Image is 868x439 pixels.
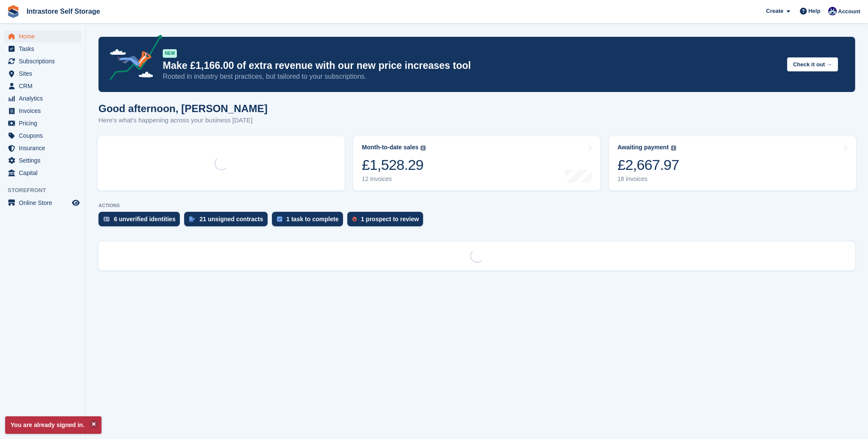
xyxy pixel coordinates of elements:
img: Mathew Tremewan [828,7,837,15]
div: Month-to-date sales [362,144,418,151]
a: Preview store [71,198,81,208]
a: menu [4,55,81,67]
p: You are already signed in. [5,416,101,434]
span: Invoices [19,105,70,117]
span: Home [19,30,70,42]
span: Pricing [19,117,70,129]
a: menu [4,167,81,179]
a: menu [4,105,81,117]
span: Coupons [19,130,70,142]
span: Help [808,7,820,15]
a: menu [4,43,81,55]
div: 18 invoices [617,175,679,183]
span: Insurance [19,142,70,154]
span: Tasks [19,43,70,55]
div: 6 unverified identities [114,216,176,222]
span: Capital [19,167,70,179]
img: verify_identity-adf6edd0f0f0b5bbfe63781bf79b02c33cf7c696d77639b501bdc392416b5a36.svg [104,217,110,222]
div: 1 task to complete [286,216,339,222]
a: menu [4,142,81,154]
a: 1 prospect to review [347,212,427,231]
h1: Good afternoon, [PERSON_NAME] [98,103,268,114]
div: 21 unsigned contracts [200,216,263,222]
img: stora-icon-8386f47178a22dfd0bd8f6a31ec36ba5ce8667c1dd55bd0f319d3a0aa187defe.svg [7,5,20,18]
a: menu [4,80,81,92]
p: Make £1,166.00 of extra revenue with our new price increases tool [163,59,780,72]
div: NEW [163,49,177,58]
a: menu [4,117,81,129]
a: menu [4,30,81,42]
a: 21 unsigned contracts [184,212,272,231]
span: CRM [19,80,70,92]
span: Online Store [19,197,70,209]
img: contract_signature_icon-13c848040528278c33f63329250d36e43548de30e8caae1d1a13099fd9432cc5.svg [189,217,195,222]
span: Settings [19,154,70,166]
a: 1 task to complete [272,212,347,231]
a: menu [4,92,81,104]
img: icon-info-grey-7440780725fd019a000dd9b08b2336e03edf1995a4989e88bcd33f0948082b44.svg [671,145,676,151]
span: Storefront [8,186,85,195]
p: Rooted in industry best practices, but tailored to your subscriptions. [163,72,780,81]
a: menu [4,197,81,209]
div: 1 prospect to review [361,216,419,222]
span: Analytics [19,92,70,104]
span: Sites [19,68,70,80]
p: ACTIONS [98,203,855,208]
span: Account [838,7,860,16]
img: icon-info-grey-7440780725fd019a000dd9b08b2336e03edf1995a4989e88bcd33f0948082b44.svg [421,145,426,151]
div: £1,528.29 [362,156,426,174]
img: prospect-51fa495bee0391a8d652442698ab0144808aea92771e9ea1ae160a38d050c398.svg [352,217,357,222]
a: menu [4,68,81,80]
a: 6 unverified identities [98,212,184,231]
div: Awaiting payment [617,144,669,151]
a: Intrastore Self Storage [23,4,104,18]
button: Check it out → [787,57,838,71]
a: menu [4,130,81,142]
div: 12 invoices [362,175,426,183]
a: menu [4,154,81,166]
img: task-75834270c22a3079a89374b754ae025e5fb1db73e45f91037f5363f120a921f8.svg [277,217,282,222]
span: Create [766,7,783,15]
a: Awaiting payment £2,667.97 18 invoices [609,136,856,190]
a: Month-to-date sales £1,528.29 12 invoices [353,136,600,190]
span: Subscriptions [19,55,70,67]
div: £2,667.97 [617,156,679,174]
img: price-adjustments-announcement-icon-8257ccfd72463d97f412b2fc003d46551f7dbcb40ab6d574587a9cd5c0d94... [102,35,162,83]
p: Here's what's happening across your business [DATE] [98,116,268,125]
